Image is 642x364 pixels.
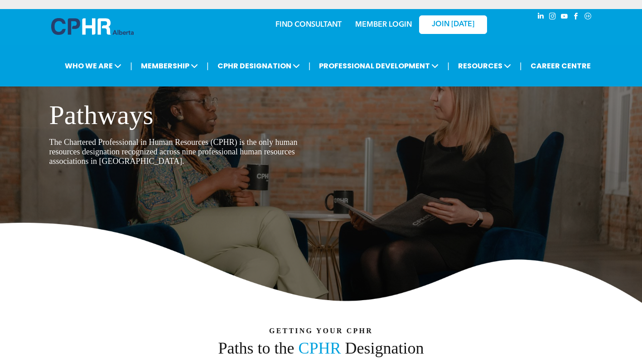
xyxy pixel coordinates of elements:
[571,11,581,24] a: facebook
[419,15,487,34] a: JOIN [DATE]
[309,57,311,75] li: |
[51,18,134,35] img: A blue and white logo for cp alberta
[269,327,373,335] span: Getting your Cphr
[218,339,294,357] span: Paths to the
[130,57,132,75] li: |
[49,138,298,166] span: The Chartered Professional in Human Resources (CPHR) is the only human resources designation reco...
[455,57,514,74] span: RESOURCES
[62,57,124,74] span: WHO WE ARE
[583,11,593,24] a: Social network
[207,57,209,75] li: |
[447,57,449,75] li: |
[215,57,303,74] span: CPHR DESIGNATION
[298,339,341,357] span: CPHR
[520,57,522,75] li: |
[355,21,412,29] a: MEMBER LOGIN
[316,57,441,74] span: PROFESSIONAL DEVELOPMENT
[345,339,424,357] span: Designation
[536,11,546,24] a: linkedin
[560,11,570,24] a: youtube
[49,100,154,130] span: Pathways
[138,57,201,74] span: MEMBERSHIP
[528,57,594,74] a: CAREER CENTRE
[275,21,342,29] a: FIND CONSULTANT
[432,20,474,29] span: JOIN [DATE]
[548,11,558,24] a: instagram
